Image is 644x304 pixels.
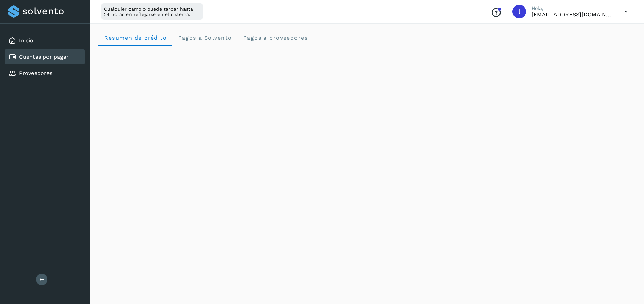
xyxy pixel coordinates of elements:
div: Proveedores [5,66,85,81]
div: Inicio [5,33,85,48]
a: Inicio [19,37,33,44]
div: Cuentas por pagar [5,49,85,64]
p: Hola, [532,5,614,11]
a: Cuentas por pagar [19,54,69,60]
a: Proveedores [19,70,52,76]
span: Pagos a proveedores [243,34,308,41]
div: Cualquier cambio puede tardar hasta 24 horas en reflejarse en el sistema. [101,3,203,20]
span: Resumen de crédito [104,34,167,41]
p: luisfgonzalez@solgic.mx [532,11,614,18]
span: Pagos a Solvento [178,34,232,41]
